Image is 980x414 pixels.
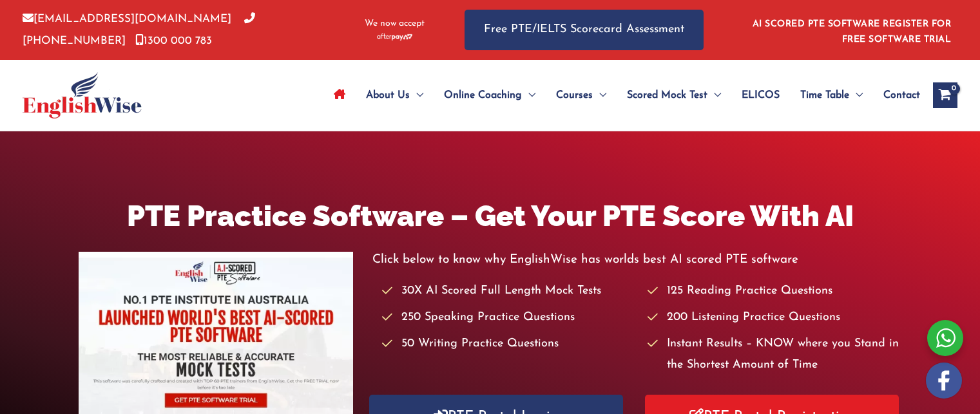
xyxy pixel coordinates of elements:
[377,33,412,41] img: Afterpay-Logo
[873,73,920,118] a: Contact
[933,82,957,108] a: View Shopping Cart, empty
[742,73,780,118] span: ELICOS
[23,14,231,24] a: [EMAIL_ADDRESS][DOMAIN_NAME]
[135,35,212,46] a: 1300 000 783
[356,73,434,118] a: About UsMenu Toggle
[648,281,901,302] li: 125 Reading Practice Questions
[365,17,425,30] span: We now accept
[800,73,849,118] span: Time Table
[648,307,901,328] li: 200 Listening Practice Questions
[23,14,255,46] a: [PHONE_NUMBER]
[522,73,535,118] span: Menu Toggle
[648,334,901,377] li: Instant Results – KNOW where you Stand in the Shortest Amount of Time
[556,73,593,118] span: Courses
[382,281,636,302] li: 30X AI Scored Full Length Mock Tests
[627,73,707,118] span: Scored Mock Test
[790,73,873,118] a: Time TableMenu Toggle
[372,249,902,270] p: Click below to know why EnglishWise has worlds best AI scored PTE software
[731,73,790,118] a: ELICOS
[926,362,962,399] img: white-facebook.png
[323,73,920,118] nav: Site Navigation: Main Menu
[465,10,704,50] a: Free PTE/IELTS Scorecard Assessment
[366,73,410,118] span: About Us
[23,72,142,118] img: cropped-ew-logo
[745,9,957,51] aside: Header Widget 1
[617,73,731,118] a: Scored Mock TestMenu Toggle
[883,73,920,118] span: Contact
[410,73,423,118] span: Menu Toggle
[382,307,636,328] li: 250 Speaking Practice Questions
[434,73,546,118] a: Online CoachingMenu Toggle
[707,73,721,118] span: Menu Toggle
[753,19,952,44] a: AI SCORED PTE SOFTWARE REGISTER FOR FREE SOFTWARE TRIAL
[444,73,522,118] span: Online Coaching
[546,73,617,118] a: CoursesMenu Toggle
[849,73,863,118] span: Menu Toggle
[382,334,636,355] li: 50 Writing Practice Questions
[593,73,606,118] span: Menu Toggle
[79,196,902,236] h1: PTE Practice Software – Get Your PTE Score With AI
